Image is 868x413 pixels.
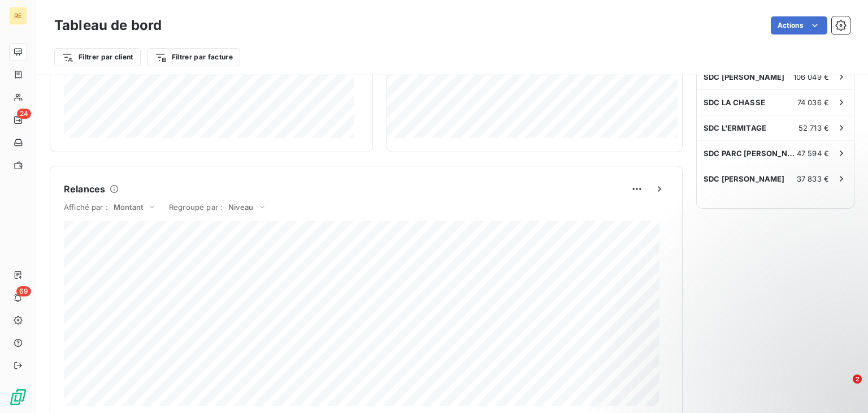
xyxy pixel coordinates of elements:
[114,203,143,212] span: Montant
[54,15,162,36] h3: Tableau de bord
[169,203,223,212] span: Regroupé par :
[17,109,31,119] span: 24
[853,375,862,384] span: 2
[798,123,829,132] span: 52 713 €
[147,48,240,66] button: Filtrer par facture
[704,123,766,132] span: SDC L'ERMITAGE
[797,149,829,158] span: 47 594 €
[830,375,857,402] iframe: Intercom live chat
[228,203,253,212] span: Niveau
[704,72,785,81] span: SDC [PERSON_NAME]
[16,286,31,296] span: 69
[9,7,27,25] div: RE
[54,48,141,66] button: Filtrer par client
[771,16,827,35] button: Actions
[704,174,785,183] span: SDC [PERSON_NAME]
[642,303,868,382] iframe: Intercom notifications message
[704,149,797,158] span: SDC PARC [PERSON_NAME]
[797,174,829,183] span: 37 833 €
[64,182,105,196] h6: Relances
[9,388,27,406] img: Logo LeanPay
[704,98,765,107] span: SDC LA CHASSE
[797,98,829,107] span: 74 036 €
[793,72,829,81] span: 106 049 €
[64,203,108,212] span: Affiché par :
